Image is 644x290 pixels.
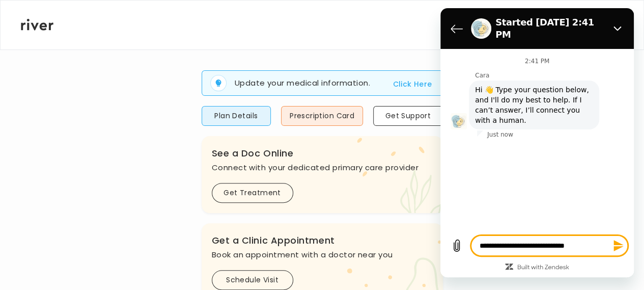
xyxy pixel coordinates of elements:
[212,270,293,290] button: Schedule Visit
[393,78,432,90] button: Click Here
[235,77,370,89] p: Update your medical information.
[440,8,634,277] iframe: Messaging window
[212,248,433,262] p: Book an appointment with a doctor near you
[212,233,433,248] h3: Get a Clinic Appointment
[202,106,271,126] button: Plan Details
[373,106,442,126] button: Get Support
[212,183,293,203] button: Get Treatment
[212,161,433,175] p: Connect with your dedicated primary care provider
[212,146,433,161] h3: See a Doc Online
[281,106,363,126] button: Prescription Card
